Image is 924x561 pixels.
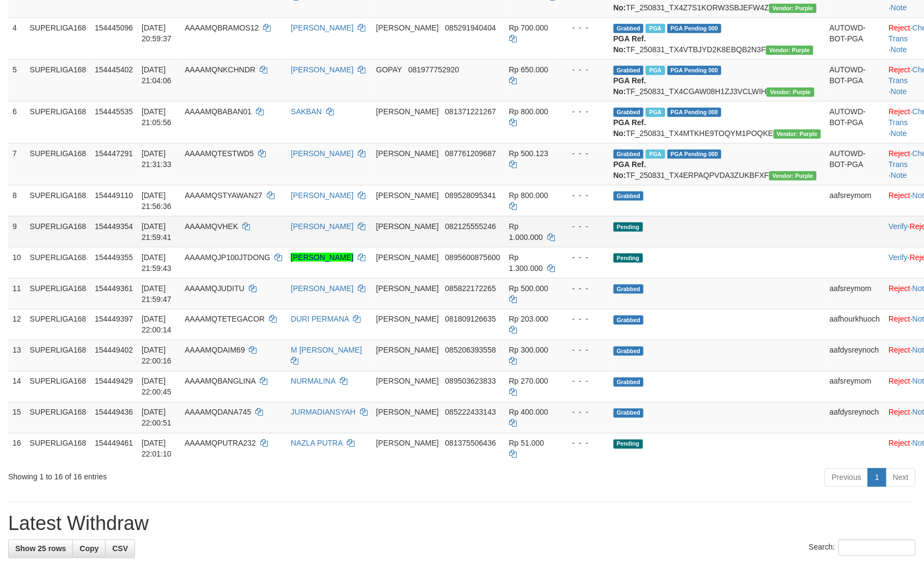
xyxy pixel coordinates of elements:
td: aafhourkhuoch [825,309,885,340]
a: Show 25 rows [8,540,73,558]
span: Copy 081375506436 to clipboard [445,439,496,448]
a: Verify [889,253,908,262]
span: [DATE] 21:59:43 [142,253,172,273]
td: aafdysreynoch [825,402,885,433]
span: 154447291 [95,149,133,158]
span: Copy 089528095341 to clipboard [445,191,496,200]
a: [PERSON_NAME] [291,253,353,262]
span: Copy 081371221267 to clipboard [445,107,496,116]
b: PGA Ref. No: [614,76,646,96]
span: 154449354 [95,222,133,231]
span: Grabbed [614,409,644,418]
a: Copy [72,540,106,558]
td: TF_250831_TX4MTKHE9TOQYM1POQKE [609,101,825,143]
td: 12 [8,309,26,340]
span: Marked by aafheankoy [646,108,665,117]
span: [PERSON_NAME] [376,149,439,158]
a: Reject [889,23,910,32]
a: Reject [889,408,910,417]
span: AAAAMQBABAN01 [185,107,252,116]
td: SUPERLIGA168 [26,402,91,433]
td: SUPERLIGA168 [26,433,91,464]
span: [DATE] 21:05:56 [142,107,172,127]
a: Reject [889,439,910,448]
span: Copy 085822172265 to clipboard [445,284,496,293]
span: Rp 500.123 [509,149,548,158]
div: - - - [564,22,605,33]
span: Vendor URL: https://trx4.1velocity.biz [767,88,814,97]
span: [PERSON_NAME] [376,191,439,200]
a: Reject [889,315,910,324]
td: SUPERLIGA168 [26,17,91,59]
td: 5 [8,59,26,101]
td: 15 [8,402,26,433]
span: Copy 085222433143 to clipboard [445,408,496,417]
span: Show 25 rows [15,545,66,553]
td: TF_250831_TX4ERPAQPVDA3ZUKBFXF [609,143,825,185]
div: - - - [564,283,605,294]
span: Rp 800.000 [509,107,548,116]
a: Previous [825,468,868,487]
div: - - - [564,190,605,201]
span: [DATE] 22:00:14 [142,315,172,335]
td: aafsreymom [825,278,885,309]
span: [PERSON_NAME] [376,107,439,116]
td: SUPERLIGA168 [26,59,91,101]
span: [DATE] 22:00:45 [142,377,172,397]
span: GOPAY [376,65,402,74]
span: 154449110 [95,191,133,200]
span: Copy 081809126635 to clipboard [445,315,496,324]
span: AAAAMQJUDITU [185,284,244,293]
span: Rp 400.000 [509,408,548,417]
span: PGA Pending [668,150,722,159]
td: 14 [8,371,26,402]
a: Reject [889,191,910,200]
span: AAAAMQDAIM69 [185,346,244,355]
span: PGA Pending [668,24,722,33]
div: - - - [564,314,605,325]
span: Grabbed [614,316,644,325]
div: - - - [564,64,605,75]
a: SAKBAN [291,107,322,116]
td: 9 [8,216,26,247]
td: SUPERLIGA168 [26,216,91,247]
span: AAAAMQJP100JTDONG [185,253,270,262]
span: Pending [614,223,643,232]
td: 11 [8,278,26,309]
b: PGA Ref. No: [614,118,646,138]
span: Pending [614,440,643,449]
div: - - - [564,345,605,356]
span: Rp 800.000 [509,191,548,200]
a: NAZLA PUTRA [291,439,342,448]
span: Marked by aafmaleo [646,150,665,159]
a: DURI PERMANA [291,315,349,324]
span: [PERSON_NAME] [376,222,439,231]
span: 154445096 [95,23,133,32]
span: Pending [614,254,643,263]
span: Rp 650.000 [509,65,548,74]
span: [DATE] 21:56:36 [142,191,172,211]
span: Rp 1.300.000 [509,253,543,273]
td: TF_250831_TX4CGAW08H1ZJ3VCLWIH [609,59,825,101]
a: Verify [889,222,908,231]
span: [PERSON_NAME] [376,439,439,448]
td: AUTOWD-BOT-PGA [825,17,885,59]
span: [PERSON_NAME] [376,346,439,355]
span: Copy 085291940404 to clipboard [445,23,496,32]
span: Vendor URL: https://trx4.1velocity.biz [769,171,817,181]
div: - - - [564,438,605,449]
span: Vendor URL: https://trx4.1velocity.biz [769,4,817,13]
b: PGA Ref. No: [614,160,646,180]
td: SUPERLIGA168 [26,278,91,309]
span: 154445402 [95,65,133,74]
a: Reject [889,149,910,158]
td: 10 [8,247,26,278]
span: Grabbed [614,378,644,387]
span: [PERSON_NAME] [376,377,439,386]
a: [PERSON_NAME] [291,23,353,32]
span: CSV [112,545,128,553]
a: [PERSON_NAME] [291,191,353,200]
td: AUTOWD-BOT-PGA [825,101,885,143]
td: 8 [8,185,26,216]
span: AAAAMQDANA745 [185,408,251,417]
